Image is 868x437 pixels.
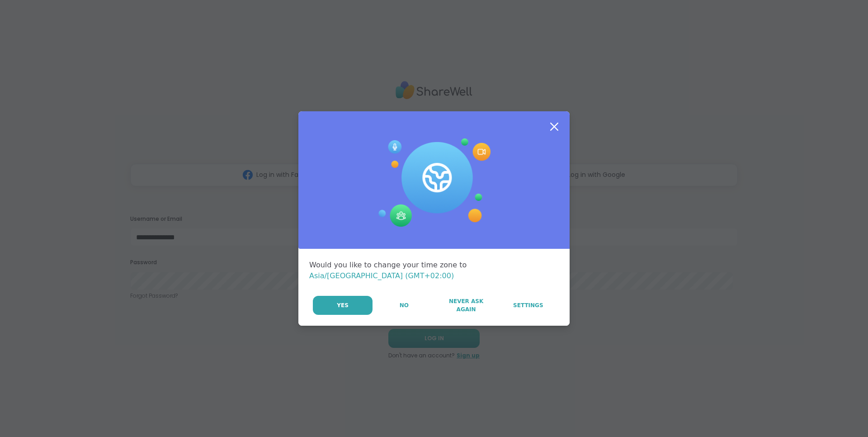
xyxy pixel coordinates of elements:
[337,301,349,309] span: Yes
[513,301,543,309] span: Settings
[309,260,559,281] div: Would you like to change your time zone to
[440,297,492,313] span: Never Ask Again
[435,296,496,315] button: Never Ask Again
[309,271,454,280] span: Asia/[GEOGRAPHIC_DATA] (GMT+02:00)
[373,296,434,315] button: No
[377,138,491,227] img: Session Experience
[400,301,409,309] span: No
[313,296,373,315] button: Yes
[498,296,559,315] a: Settings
